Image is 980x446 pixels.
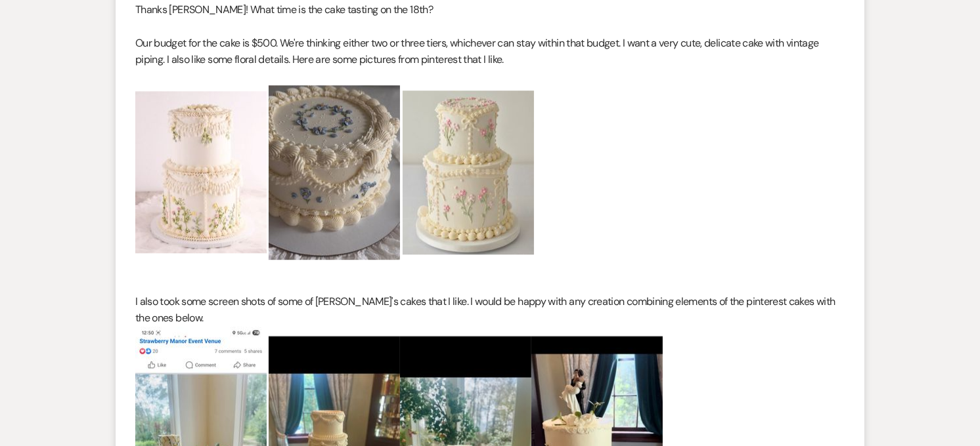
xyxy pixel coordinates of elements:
[135,35,845,68] p: Our budget for the cake is $500. We're thinking either two or three tiers, whichever can stay wit...
[135,1,845,18] p: Thanks [PERSON_NAME]! What time is the cake tasting on the 18th?
[135,293,845,327] p: I also took some screen shots of some of [PERSON_NAME]'s cakes that I like. I would be happy with...
[269,85,400,260] img: 1000007377.jpg
[135,91,267,253] img: 1000007378.jpg
[403,91,534,254] img: 1000007376.jpg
